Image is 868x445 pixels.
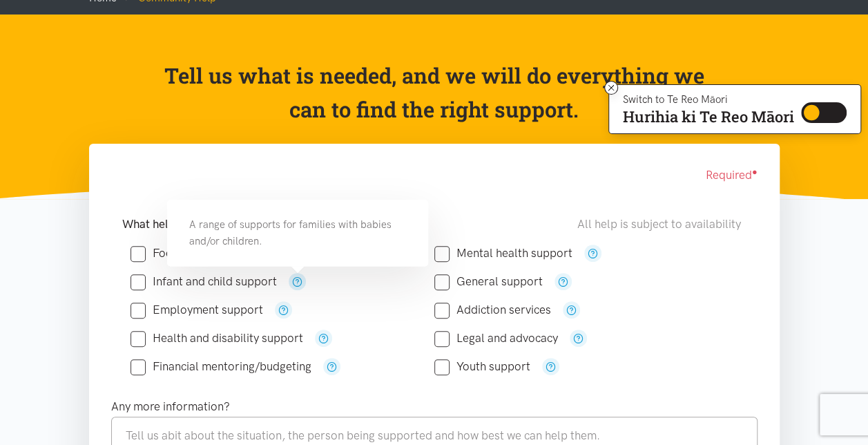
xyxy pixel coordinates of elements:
label: Youth support [434,361,530,372]
label: Financial mentoring/budgeting [131,361,311,372]
label: What help is needed? [122,215,245,234]
div: All help is subject to availability [577,215,746,234]
label: Employment support [131,304,263,316]
label: General support [434,276,543,287]
p: Hurihia ki Te Reo Māori [623,111,794,123]
label: Infant and child support [131,276,277,287]
label: Health and disability support [131,332,303,344]
label: Any more information? [111,397,230,416]
div: A range of supports for families with babies and/or children. [167,200,428,266]
label: Mental health support [434,247,572,259]
label: Addiction services [434,304,551,316]
label: Legal and advocacy [434,332,558,344]
p: Switch to Te Reo Māori [623,95,794,104]
p: Tell us what is needed, and we will do everything we can to find the right support. [160,59,708,127]
sup: ● [752,167,758,177]
div: Required [111,166,758,184]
